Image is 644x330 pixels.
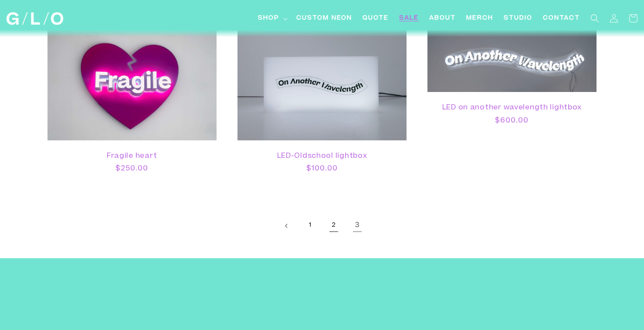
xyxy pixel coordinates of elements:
a: Previous page [277,216,296,235]
summary: Search [585,9,604,28]
a: Page 1 [301,216,320,235]
span: Quote [363,14,389,23]
span: Contact [543,14,580,23]
a: About [424,9,461,28]
span: Custom Neon [296,14,352,23]
a: GLO Studio [3,9,66,28]
a: Custom Neon [291,9,357,28]
summary: Shop [253,9,291,28]
a: Page 3 [348,216,367,235]
a: Studio [498,9,538,28]
span: SALE [399,14,419,23]
a: Merch [461,9,498,28]
a: Page 2 [324,216,343,235]
span: Shop [258,14,279,23]
a: Quote [357,9,394,28]
img: GLO Studio [7,12,63,25]
iframe: Chat Widget [487,208,644,330]
nav: Pagination [39,216,605,235]
a: Contact [538,9,585,28]
a: SALE [394,9,424,28]
span: Merch [466,14,493,23]
span: Studio [504,14,532,23]
a: Fragile heart [56,152,208,160]
span: About [429,14,456,23]
a: LED-Oldschool lightbox [246,152,398,160]
a: LED on another wavelength lightbox [436,104,588,112]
